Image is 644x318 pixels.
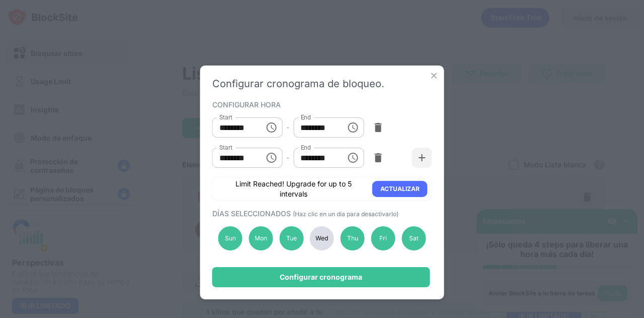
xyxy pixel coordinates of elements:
[280,273,362,281] div: Configurar cronograma
[218,226,243,250] div: Sun
[219,113,232,121] label: Start
[212,209,430,218] div: DÍAS SELECCIONADOS
[212,78,432,90] div: Configurar cronograma de bloqueo.
[212,100,430,108] div: CONFIGURAR HORA
[249,226,273,250] div: Mon
[310,226,334,250] div: Wed
[341,226,365,250] div: Thu
[261,148,281,168] button: Choose time, selected time is 10:00 PM
[380,184,420,194] div: ACTUALIZAR
[279,226,303,250] div: Tue
[286,152,289,163] div: -
[343,148,363,168] button: Choose time, selected time is 11:55 PM
[293,210,398,218] span: (Haz clic en un día para desactivarlo)
[286,122,289,133] div: -
[300,113,311,121] label: End
[300,143,311,152] label: End
[343,117,363,138] button: Choose time, selected time is 7:00 PM
[371,226,395,250] div: Fri
[219,143,232,152] label: Start
[221,179,366,199] div: Limit Reached! Upgrade for up to 5 intervals
[401,226,426,250] div: Sat
[261,117,281,138] button: Choose time, selected time is 12:00 AM
[429,71,439,81] img: x-button.svg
